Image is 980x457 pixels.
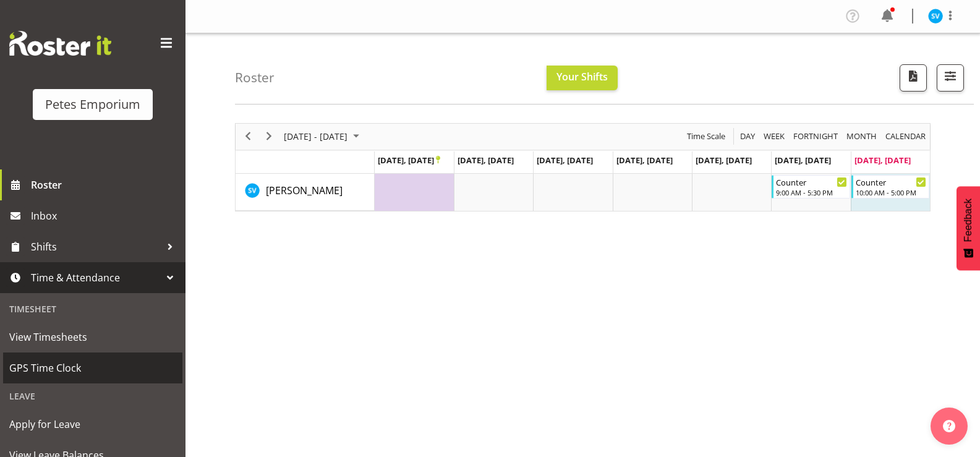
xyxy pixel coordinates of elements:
span: [PERSON_NAME] [266,184,343,197]
span: [DATE], [DATE] [616,155,673,166]
span: [DATE], [DATE] [775,155,831,166]
div: Timesheet [3,296,182,322]
div: previous period [237,124,258,150]
span: Your Shifts [556,70,608,83]
div: Petes Emporium [45,95,140,114]
div: 10:00 AM - 5:00 PM [856,187,926,197]
div: 9:00 AM - 5:30 PM [776,187,846,197]
span: Inbox [31,207,179,225]
img: Rosterit website logo [9,31,111,56]
span: Apply for Leave [9,415,176,434]
button: Filter Shifts [937,64,964,92]
span: Day [739,129,756,144]
button: September 2025 [282,129,365,144]
button: Timeline Day [738,129,757,144]
div: Counter [776,176,846,188]
span: [DATE], [DATE] [458,155,514,166]
button: Feedback - Show survey [957,186,980,270]
span: Month [845,129,878,144]
span: View Timesheets [9,328,176,346]
div: Timeline Week of September 28, 2025 [235,123,931,211]
a: View Timesheets [3,322,182,352]
span: GPS Time Clock [9,359,176,377]
span: Time & Attendance [31,268,161,287]
span: [DATE], [DATE] [854,155,911,166]
span: Feedback [963,199,974,242]
img: sasha-vandervalk6911.jpg [928,9,943,23]
span: [DATE], [DATE] [378,155,440,166]
div: September 22 - 28, 2025 [279,124,367,150]
button: Previous [240,129,257,144]
td: Sasha Vandervalk resource [236,174,375,211]
span: Fortnight [792,129,839,144]
table: Timeline Week of September 28, 2025 [375,174,930,211]
span: Roster [31,176,179,194]
button: Download a PDF of the roster according to the set date range. [900,64,927,92]
span: [DATE], [DATE] [537,155,593,166]
button: Time Scale [685,129,728,144]
span: [DATE] - [DATE] [283,129,349,144]
span: Shifts [31,237,161,256]
span: [DATE], [DATE] [696,155,752,166]
button: Timeline Week [762,129,787,144]
span: Week [762,129,786,144]
span: calendar [884,129,927,144]
a: [PERSON_NAME] [266,183,343,198]
div: Sasha Vandervalk"s event - Counter Begin From Sunday, September 28, 2025 at 10:00:00 AM GMT+13:00... [851,175,929,199]
div: Leave [3,383,182,409]
div: Counter [856,176,926,188]
div: Sasha Vandervalk"s event - Counter Begin From Saturday, September 27, 2025 at 9:00:00 AM GMT+12:0... [772,175,850,199]
h4: Roster [235,70,275,85]
img: help-xxl-2.png [943,420,955,432]
div: next period [258,124,279,150]
button: Timeline Month [845,129,879,144]
a: GPS Time Clock [3,352,182,383]
button: Next [261,129,278,144]
button: Month [884,129,928,144]
a: Apply for Leave [3,409,182,440]
span: Time Scale [686,129,726,144]
button: Fortnight [791,129,840,144]
button: Your Shifts [547,66,618,90]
